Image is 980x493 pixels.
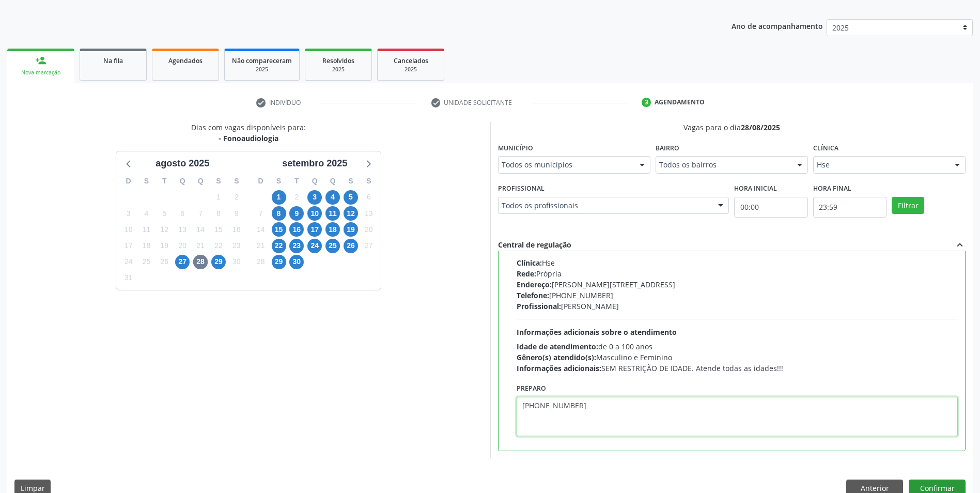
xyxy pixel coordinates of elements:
[289,239,304,253] span: terça-feira, 23 de setembro de 2025
[157,222,172,237] span: terça-feira, 12 de agosto de 2025
[517,269,536,279] span: Rede:
[157,206,172,221] span: terça-feira, 5 de agosto de 2025
[252,173,270,189] div: D
[517,301,561,311] span: Profissional:
[517,268,958,279] div: Própria
[192,173,210,189] div: Q
[360,173,378,189] div: S
[175,222,190,237] span: quarta-feira, 13 de agosto de 2025
[151,157,213,171] div: agosto 2025
[342,173,360,189] div: S
[655,98,705,107] div: Agendamento
[659,160,787,170] span: Todos os bairros
[227,173,245,189] div: S
[139,206,154,221] span: segunda-feira, 4 de agosto de 2025
[344,222,358,237] span: sexta-feira, 19 de setembro de 2025
[325,239,340,253] span: quinta-feira, 25 de setembro de 2025
[307,206,322,221] span: quarta-feira, 10 de setembro de 2025
[229,222,244,237] span: sábado, 16 de agosto de 2025
[211,239,226,253] span: sexta-feira, 22 de agosto de 2025
[344,239,358,253] span: sexta-feira, 26 de setembro de 2025
[517,279,958,290] div: [PERSON_NAME][STREET_ADDRESS]
[174,173,192,189] div: Q
[139,222,154,237] span: segunda-feira, 11 de agosto de 2025
[121,239,136,253] span: domingo, 17 de agosto de 2025
[272,222,286,237] span: segunda-feira, 15 de setembro de 2025
[813,197,887,218] input: Selecione o horário
[278,157,351,171] div: setembro 2025
[362,206,376,221] span: sábado, 13 de setembro de 2025
[289,255,304,269] span: terça-feira, 30 de setembro de 2025
[307,190,322,205] span: quarta-feira, 3 de setembro de 2025
[734,197,808,218] input: Selecione o horário
[502,160,629,170] span: Todos os municípios
[734,181,777,197] label: Hora inicial
[35,55,46,66] div: person_add
[517,352,596,362] span: Gênero(s) atendido(s):
[272,206,286,221] span: segunda-feira, 8 de setembro de 2025
[211,206,226,221] span: sexta-feira, 8 de agosto de 2025
[517,258,542,268] span: Clínica:
[14,69,67,76] div: Nova marcação
[289,190,304,205] span: terça-feira, 2 de setembro de 2025
[191,133,306,144] div: - Fonoaudiologia
[517,363,601,373] span: Informações adicionais:
[306,173,324,189] div: Q
[191,122,306,144] div: Dias com vagas disponíveis para:
[121,271,136,285] span: domingo, 31 de agosto de 2025
[517,327,677,337] span: Informações adicionais sobre o atendimento
[307,222,322,237] span: quarta-feira, 17 de setembro de 2025
[272,239,286,253] span: segunda-feira, 22 de setembro de 2025
[498,122,966,133] div: Vagas para o dia
[362,190,376,205] span: sábado, 6 de setembro de 2025
[732,19,823,32] p: Ano de acompanhamento
[211,222,226,237] span: sexta-feira, 15 de agosto de 2025
[272,255,286,269] span: segunda-feira, 29 de setembro de 2025
[175,206,190,221] span: quarta-feira, 6 de agosto de 2025
[121,222,136,237] span: domingo, 10 de agosto de 2025
[813,140,838,156] label: Clínica
[892,197,924,214] button: Filtrar
[322,56,354,65] span: Resolvidos
[817,160,944,170] span: Hse
[517,352,958,363] div: Masculino e Feminino
[210,173,228,189] div: S
[954,239,966,251] i: expand_less
[229,239,244,253] span: sábado, 23 de agosto de 2025
[121,206,136,221] span: domingo, 3 de agosto de 2025
[344,206,358,221] span: sexta-feira, 12 de setembro de 2025
[517,342,598,351] span: Idade de atendimento:
[502,201,708,211] span: Todos os profissionais
[272,190,286,205] span: segunda-feira, 1 de setembro de 2025
[517,280,552,289] span: Endereço:
[517,301,958,312] div: [PERSON_NAME]
[324,173,342,189] div: Q
[155,173,174,189] div: T
[229,206,244,221] span: sábado, 9 de agosto de 2025
[344,190,358,205] span: sexta-feira, 5 de setembro de 2025
[741,122,780,132] span: 28/08/2025
[498,140,533,156] label: Município
[103,56,123,65] span: Na fila
[498,239,571,251] div: Central de regulação
[517,381,546,397] label: Preparo
[193,222,208,237] span: quinta-feira, 14 de agosto de 2025
[325,222,340,237] span: quinta-feira, 18 de setembro de 2025
[193,206,208,221] span: quinta-feira, 7 de agosto de 2025
[119,173,137,189] div: D
[232,56,292,65] span: Não compareceram
[193,239,208,253] span: quinta-feira, 21 de agosto de 2025
[232,66,292,73] div: 2025
[307,239,322,253] span: quarta-feira, 24 de setembro de 2025
[394,56,428,65] span: Cancelados
[498,181,545,197] label: Profissional
[517,341,958,352] div: de 0 a 100 anos
[385,66,437,73] div: 2025
[813,181,851,197] label: Hora final
[270,173,288,189] div: S
[325,206,340,221] span: quinta-feira, 11 de setembro de 2025
[211,255,226,269] span: sexta-feira, 29 de agosto de 2025
[211,190,226,205] span: sexta-feira, 1 de agosto de 2025
[642,98,651,107] div: 3
[175,255,190,269] span: quarta-feira, 27 de agosto de 2025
